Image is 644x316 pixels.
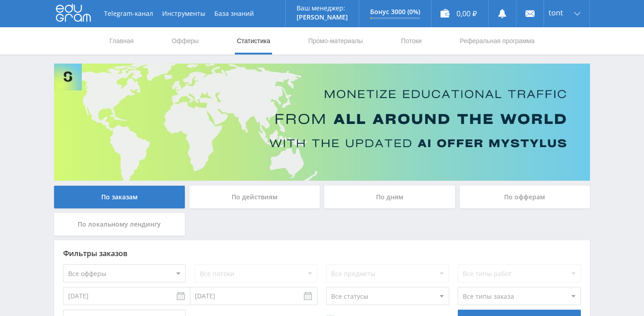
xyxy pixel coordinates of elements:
p: [PERSON_NAME] [297,14,348,21]
div: По локальному лендингу [54,213,185,236]
a: Потоки [400,27,423,54]
a: Промо-материалы [307,27,364,54]
div: По офферам [460,186,590,208]
p: Ваш менеджер: [297,5,348,12]
a: Офферы [171,27,200,54]
p: Бонус 3000 (0%) [370,8,420,15]
a: Статистика [236,27,271,54]
img: Banner [54,64,590,181]
a: Главная [109,27,134,54]
div: Фильтры заказов [63,249,581,257]
div: По заказам [54,186,185,208]
span: tont [549,9,563,16]
div: По действиям [189,186,320,208]
a: Реферальная программа [459,27,535,54]
div: По дням [324,186,455,208]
